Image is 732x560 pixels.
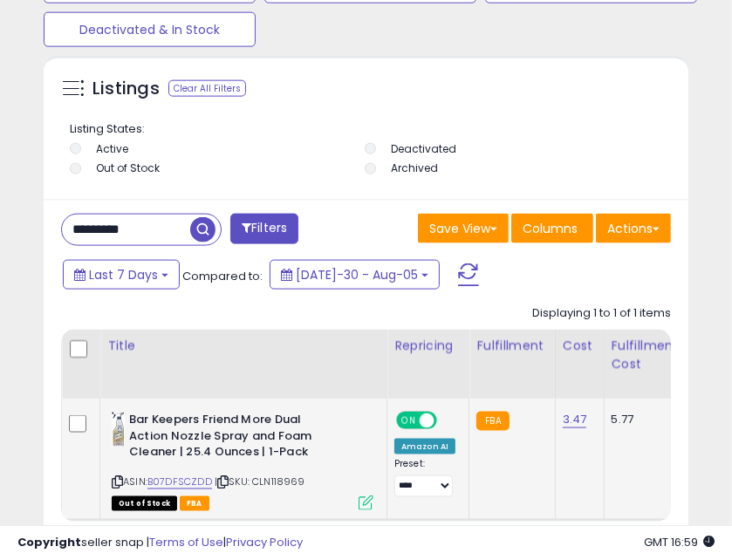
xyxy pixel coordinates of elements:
p: Listing States: [70,121,667,138]
label: Active [96,141,128,156]
a: Terms of Use [149,534,223,550]
span: | SKU: CLN118969 [215,475,305,488]
button: Filters [230,214,298,244]
label: Out of Stock [96,160,160,175]
label: Deactivated [391,141,456,156]
span: [DATE]-30 - Aug-05 [296,266,418,283]
img: 41UOTzAfz1L._SL40_.jpg [112,412,125,447]
button: [DATE]-30 - Aug-05 [270,260,440,290]
div: ASIN: [112,412,373,509]
div: Fulfillment Cost [612,337,679,373]
span: FBA [180,496,209,511]
button: Last 7 Days [63,260,180,290]
a: Privacy Policy [226,534,303,550]
a: B07DFSCZDD [147,475,212,489]
button: Actions [596,214,671,243]
button: Deactivated & In Stock [44,12,256,47]
div: Fulfillment [476,337,547,355]
span: 2025-08-13 16:59 GMT [644,534,715,550]
h5: Listings [92,77,160,101]
span: OFF [434,413,462,428]
div: Amazon AI [394,439,455,454]
div: 5.77 [612,412,673,427]
div: Cost [563,337,597,355]
div: Preset: [394,458,455,497]
button: Save View [418,214,509,243]
span: Columns [523,220,578,237]
div: Repricing [394,337,462,355]
span: All listings that are currently out of stock and unavailable for purchase on Amazon [112,496,177,511]
button: Columns [511,214,593,243]
strong: Copyright [17,534,81,550]
small: FBA [476,412,509,431]
label: Archived [391,160,438,175]
div: seller snap | | [17,535,303,551]
a: 3.47 [563,411,587,428]
span: ON [398,413,420,428]
div: Displaying 1 to 1 of 1 items [532,305,671,322]
span: Last 7 Days [89,266,158,283]
div: Title [107,337,380,355]
div: Clear All Filters [168,80,246,97]
b: Bar Keepers Friend More Dual Action Nozzle Spray and Foam Cleaner | 25.4 Ounces | 1-Pack [129,412,341,465]
span: Compared to: [182,268,263,284]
